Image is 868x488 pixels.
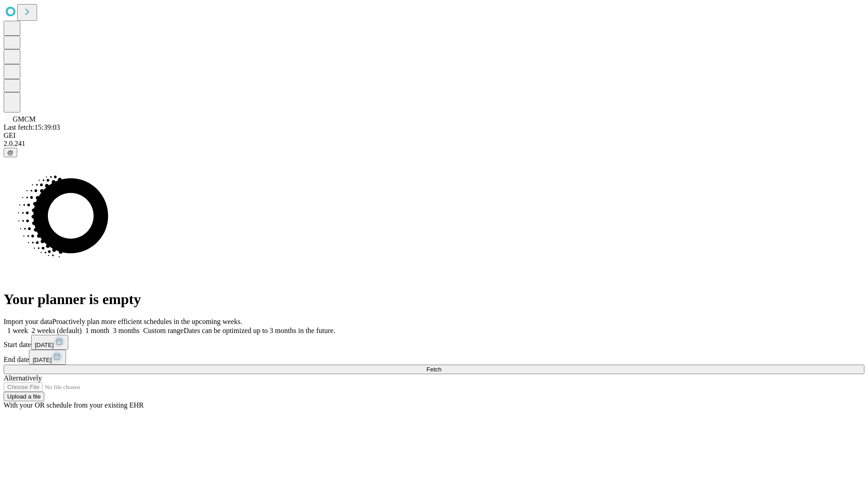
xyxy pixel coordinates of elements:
[35,342,54,348] span: [DATE]
[4,140,864,148] div: 2.0.241
[4,318,52,325] span: Import your data
[7,149,14,156] span: @
[4,350,864,365] div: End date
[184,327,335,334] span: Dates can be optimized up to 3 months in the future.
[4,291,864,308] h1: Your planner is empty
[4,131,864,140] div: GEI
[32,327,82,334] span: 2 weeks (default)
[85,327,109,334] span: 1 month
[29,350,66,365] button: [DATE]
[143,327,184,334] span: Custom range
[7,327,28,334] span: 1 week
[113,327,140,334] span: 3 months
[4,392,44,401] button: Upload a file
[4,401,144,409] span: With your OR schedule from your existing EHR
[52,318,242,325] span: Proactively plan more efficient schedules in the upcoming weeks.
[4,365,864,374] button: Fetch
[33,357,52,363] span: [DATE]
[4,335,864,350] div: Start date
[31,335,68,350] button: [DATE]
[4,148,17,157] button: @
[426,366,441,373] span: Fetch
[4,123,60,131] span: Last fetch: 15:39:03
[13,115,36,123] span: GMCM
[4,374,42,382] span: Alternatively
